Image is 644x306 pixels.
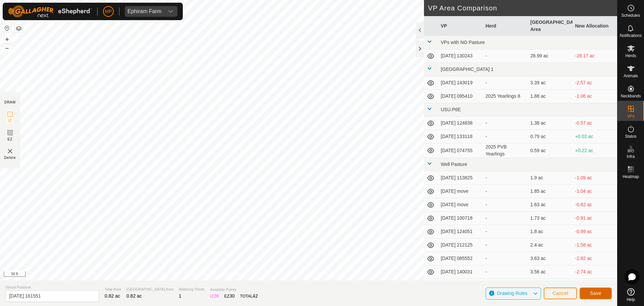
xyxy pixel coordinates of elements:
td: [DATE] 143019 [438,76,483,90]
span: Delete [4,155,16,160]
td: 0.79 ac [528,130,573,143]
td: [DATE] 130243 [438,49,483,63]
span: Notifications [620,34,642,38]
td: 1.38 ac [528,117,573,130]
td: [DATE] 095410 [438,90,483,103]
span: EZ [8,137,13,142]
img: Gallagher Logo [8,5,92,17]
div: 2025 PVB Yearlings [486,143,525,158]
td: +0.02 ac [573,130,618,143]
td: -1.06 ac [573,90,618,103]
span: 26 [214,293,219,299]
h2: VP Area Comparison [428,4,617,12]
span: 0.82 ac [126,293,142,299]
div: - [486,201,525,208]
span: Save [590,291,601,296]
div: - [486,79,525,86]
td: 2.4 ac [528,238,573,252]
span: IZ [8,118,12,123]
div: - [486,174,525,181]
td: -1.09 ac [573,171,618,185]
td: [DATE] move [438,185,483,198]
td: 3.39 ac [528,76,573,90]
div: dropdown trigger [164,6,177,17]
span: Total Area [105,287,121,292]
div: - [486,133,525,140]
div: - [486,268,525,275]
td: [DATE] 212125 [438,238,483,252]
td: -2.57 ac [573,76,618,90]
span: Schedules [621,13,640,17]
td: 1.88 ac [528,90,573,103]
div: - [486,255,525,262]
td: [DATE] 074755 [438,143,483,158]
div: - [486,215,525,222]
td: 1.9 ac [528,171,573,185]
span: Drawing Rules [497,291,527,296]
td: -1.04 ac [573,185,618,198]
button: Save [580,288,612,299]
th: VP [438,16,483,36]
span: Herds [625,54,636,58]
span: 0.82 ac [105,293,120,299]
span: Cancel [552,291,568,296]
td: [DATE] 124838 [438,117,483,130]
span: 30 [229,293,235,299]
span: Status [625,134,636,138]
span: [GEOGRAPHIC_DATA] 1 [441,67,493,72]
td: -2.82 ac [573,252,618,265]
div: DRAW [4,100,16,105]
th: New Allocation [573,16,618,36]
div: - [486,52,525,59]
td: 1.85 ac [528,185,573,198]
span: USU.P6E [441,107,461,112]
td: [DATE] 133118 [438,130,483,143]
div: - [486,188,525,195]
div: - [486,120,525,127]
td: [DATE] 100718 [438,212,483,225]
td: 0.59 ac [528,143,573,158]
span: 1 [179,293,181,299]
td: 1.73 ac [528,212,573,225]
td: -2.74 ac [573,265,618,279]
span: Watering Points [179,287,205,292]
div: IZ [210,293,219,300]
span: Animals [624,74,638,78]
td: 1.63 ac [528,198,573,212]
span: VPs [627,114,634,118]
img: VP [6,147,14,155]
td: [DATE] 113825 [438,171,483,185]
td: [DATE] 124051 [438,225,483,238]
span: Heatmap [623,175,639,179]
button: Reset Map [3,24,11,32]
button: – [3,44,11,52]
button: + [3,35,11,43]
td: [DATE] 140031 [438,265,483,279]
button: Map Layers [15,25,23,33]
div: - [486,228,525,235]
td: -0.57 ac [573,117,618,130]
a: Contact Us [219,272,238,278]
td: -1.38 ac [573,279,618,292]
td: -1.58 ac [573,238,618,252]
span: Ephiram Farm [125,6,164,17]
td: 3.56 ac [528,265,573,279]
th: [GEOGRAPHIC_DATA] Area [528,16,573,36]
td: -0.91 ac [573,212,618,225]
td: [DATE] move [438,198,483,212]
td: 28.99 ac [528,49,573,63]
td: -0.99 ac [573,225,618,238]
td: -28.17 ac [573,49,618,63]
td: 1.8 ac [528,225,573,238]
div: EZ [224,293,235,300]
span: Infra [627,155,635,159]
span: Neckbands [621,94,641,98]
span: Virtual Paddock [5,285,99,290]
th: Herd [483,16,528,36]
span: Help [627,298,635,302]
a: Privacy Policy [185,272,211,278]
span: [GEOGRAPHIC_DATA] Area [126,287,173,292]
div: TOTAL [240,293,258,300]
div: Ephiram Farm [127,9,161,14]
td: 3.63 ac [528,252,573,265]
